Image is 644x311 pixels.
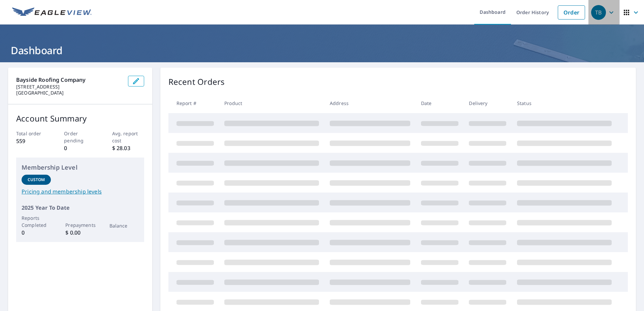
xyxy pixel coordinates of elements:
[22,187,139,196] a: Pricing and membership levels
[64,144,96,152] p: 0
[16,137,48,145] p: 559
[112,144,144,152] p: $ 28.03
[112,130,144,144] p: Avg. report cost
[16,112,144,125] p: Account Summary
[8,43,636,57] h1: Dashboard
[12,7,92,18] img: EV Logo
[65,229,95,237] p: $ 0.00
[22,163,139,172] p: Membership Level
[416,93,464,113] th: Date
[512,93,617,113] th: Status
[109,222,139,229] p: Balance
[16,84,123,90] p: [STREET_ADDRESS]
[463,93,512,113] th: Delivery
[591,5,606,20] div: TB
[219,93,324,113] th: Product
[558,5,585,20] a: Order
[22,214,51,229] p: Reports Completed
[65,221,95,229] p: Prepayments
[16,90,123,96] p: [GEOGRAPHIC_DATA]
[324,93,416,113] th: Address
[28,177,45,183] p: Custom
[16,76,123,84] p: Bayside Roofing Company
[168,93,219,113] th: Report #
[64,130,96,144] p: Order pending
[22,204,139,212] p: 2025 Year To Date
[168,76,225,88] p: Recent Orders
[16,130,48,137] p: Total order
[22,229,51,237] p: 0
